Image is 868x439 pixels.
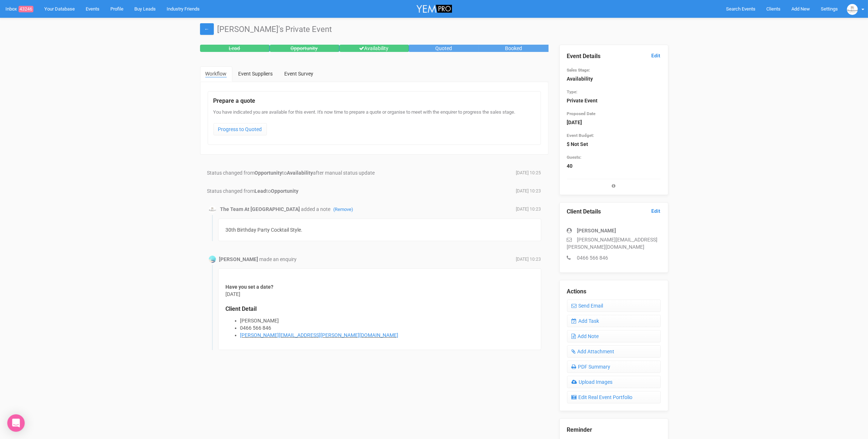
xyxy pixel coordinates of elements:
img: Profile Image [209,256,216,263]
strong: [PERSON_NAME] [219,256,258,262]
div: Booked [479,45,549,52]
a: [PERSON_NAME][EMAIL_ADDRESS][PERSON_NAME][DOMAIN_NAME] [240,332,399,338]
small: Event Budget: [567,133,594,138]
div: Quoted [409,45,479,52]
strong: The Team At [GEOGRAPHIC_DATA] [220,206,300,212]
small: Guests: [567,155,582,160]
a: Workflow [200,66,232,82]
small: Proposed Date [567,111,596,116]
li: [PERSON_NAME] [240,317,534,324]
small: Type: [567,89,578,94]
img: BGLogo.jpg [847,4,858,15]
div: Open Intercom Messenger [7,414,25,432]
a: PDF Summary [567,361,661,373]
strong: Lead [255,188,266,194]
a: Add Attachment [567,345,661,358]
legend: Actions [567,288,661,296]
p: [PERSON_NAME][EMAIL_ADDRESS][PERSON_NAME][DOMAIN_NAME] [567,236,661,251]
a: (Remove) [334,207,354,212]
span: Add New [791,6,810,12]
a: Event Survey [279,66,319,81]
a: Add Task [567,315,661,327]
span: [DATE] 10:23 [516,188,541,194]
span: added a note [301,206,354,212]
span: [DATE] 10:23 [516,206,541,212]
strong: Availability [567,76,593,82]
img: BGLogo.jpg [209,206,216,213]
a: Edit [652,52,661,59]
legend: Client Detail [226,305,534,313]
strong: $ Not Set [567,141,588,147]
span: Search Events [726,6,755,12]
span: Status changed from to [207,188,299,194]
h1: [PERSON_NAME]'s Private Event [200,25,668,34]
div: 30th Birthday Party Cocktail Style. [218,219,541,241]
div: You have indicated you are available for this event. It's now time to prepare a quote or organise... [213,109,535,139]
div: Availability [339,45,409,52]
div: [DATE] [218,268,541,350]
a: Add Note [567,330,661,342]
a: Edit Real Event Portfolio [567,391,661,403]
span: Status changed from to after manual status update [207,170,375,176]
a: ← [200,23,214,35]
legend: Reminder [567,426,661,434]
a: Edit [652,208,661,215]
legend: Prepare a quote [213,97,535,105]
a: Send Email [567,300,661,312]
a: Event Suppliers [233,66,278,81]
legend: Event Details [567,52,661,61]
p: 0466 566 846 [567,254,661,261]
legend: Client Details [567,208,661,216]
a: Progress to Quoted [213,123,267,135]
span: made an enquiry [260,256,297,262]
div: Lead [200,45,270,52]
small: Sales Stage: [567,68,590,73]
strong: [DATE] [567,119,582,125]
li: 0466 566 846 [240,324,534,332]
div: Opportunity [270,45,339,52]
strong: 40 [567,163,573,169]
strong: Have you set a date? [226,284,274,290]
span: Clients [766,6,781,12]
strong: Availability [287,170,313,176]
a: Upload Images [567,376,661,388]
span: [DATE] 10:23 [516,256,541,263]
span: 43246 [19,6,33,12]
strong: Opportunity [271,188,299,194]
strong: [PERSON_NAME] [577,228,616,233]
strong: Private Event [567,98,598,103]
span: [DATE] 10:25 [516,170,541,176]
strong: Opportunity [255,170,282,176]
